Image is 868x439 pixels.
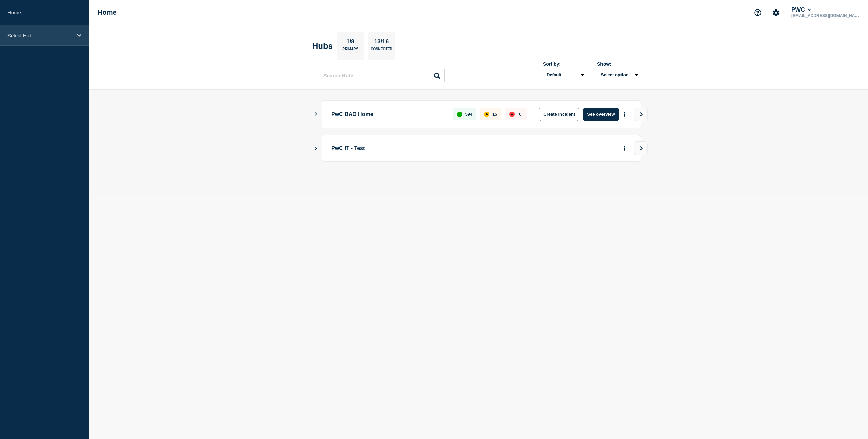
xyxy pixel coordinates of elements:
p: Connected [371,47,392,54]
p: 13/16 [372,38,391,47]
button: PWC [790,6,812,13]
div: up [457,112,462,117]
h2: Hubs [312,41,333,51]
input: Search Hubs [316,69,445,82]
p: 594 [465,112,473,117]
button: More actions [620,142,629,155]
p: Primary [342,47,358,54]
select: Sort by [543,70,587,80]
button: View [634,141,648,155]
p: 0 [519,112,521,117]
p: [EMAIL_ADDRESS][DOMAIN_NAME] [790,13,861,18]
p: PwC IT - Test [331,142,519,155]
p: Select Hub [7,33,73,38]
button: Show Connected Hubs [314,112,318,117]
div: Show: [597,61,641,67]
p: 15 [492,112,497,117]
button: Show Connected Hubs [314,146,318,151]
p: 1/8 [344,38,357,47]
button: Create incident [539,108,579,121]
div: affected [484,112,489,117]
div: Sort by: [543,61,587,67]
button: Select option [597,70,641,80]
button: See overview [583,108,619,121]
h1: Home [98,8,117,16]
button: Account settings [769,5,783,20]
button: Support [751,5,765,20]
div: down [509,112,515,117]
button: More actions [620,108,629,120]
button: View [634,108,648,121]
p: PwC BAO Home [331,108,446,121]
